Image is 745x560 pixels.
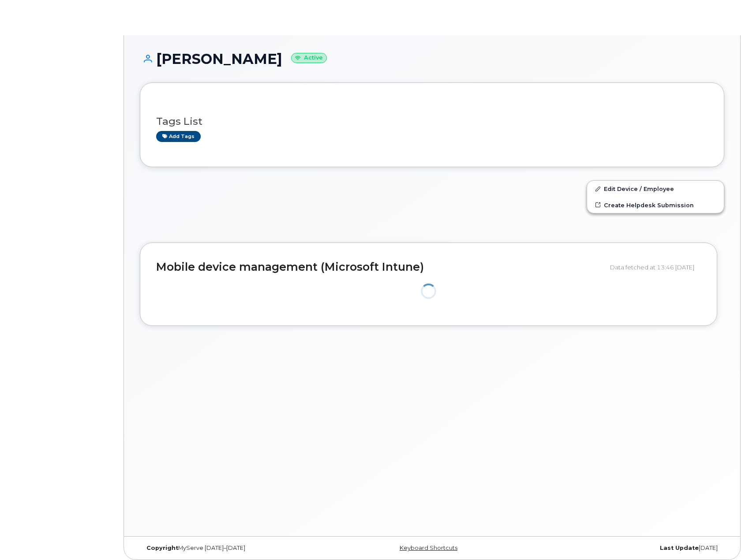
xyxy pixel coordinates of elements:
[140,545,335,552] div: MyServe [DATE]–[DATE]
[156,261,603,273] h2: Mobile device management (Microsoft Intune)
[146,545,178,551] strong: Copyright
[140,51,724,67] h1: [PERSON_NAME]
[400,545,457,551] a: Keyboard Shortcuts
[156,116,708,127] h3: Tags List
[291,53,327,63] small: Active
[660,545,699,551] strong: Last Update
[610,259,701,276] div: Data fetched at 13:46 [DATE]
[587,197,724,213] a: Create Helpdesk Submission
[587,181,724,197] a: Edit Device / Employee
[529,545,724,552] div: [DATE]
[156,131,201,142] a: Add tags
